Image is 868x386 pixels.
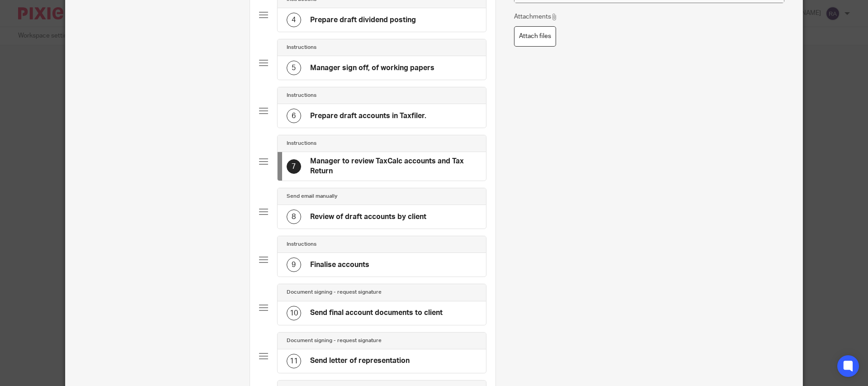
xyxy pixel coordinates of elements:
[310,157,477,176] h4: Manager to review TaxCalc accounts and Tax Return
[287,92,316,99] h4: Instructions
[287,109,301,123] div: 6
[287,44,316,51] h4: Instructions
[287,289,382,296] h4: Document signing - request signature
[287,306,301,320] div: 10
[310,260,369,270] h4: Finalise accounts
[514,26,556,47] label: Attach files
[287,337,382,344] h4: Document signing - request signature
[287,13,301,27] div: 4
[287,241,316,248] h4: Instructions
[310,356,410,366] h4: Send letter of representation
[287,140,316,147] h4: Instructions
[310,15,416,25] h4: Prepare draft dividend posting
[310,308,443,318] h4: Send final account documents to client
[287,193,337,200] h4: Send email manually
[514,12,558,21] p: Attachments
[310,111,426,121] h4: Prepare draft accounts in Taxfiler.
[287,354,301,368] div: 11
[287,159,301,174] div: 7
[287,257,301,272] div: 9
[287,210,301,224] div: 8
[310,212,426,222] h4: Review of draft accounts by client
[287,61,301,75] div: 5
[310,63,434,73] h4: Manager sign off, of working papers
